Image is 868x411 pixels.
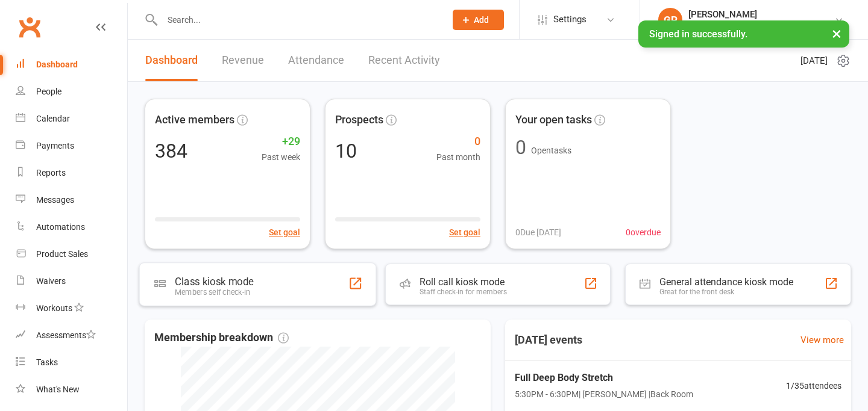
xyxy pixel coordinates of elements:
[16,295,127,322] a: Workouts
[36,114,70,123] div: Calendar
[36,249,88,259] div: Product Sales
[659,288,793,296] div: Great for the front desk
[453,10,504,30] button: Add
[36,168,66,178] div: Reports
[16,349,127,376] a: Tasks
[36,195,74,205] div: Messages
[262,150,300,164] span: Past week
[420,276,507,288] div: Roll call kiosk mode
[553,6,587,33] span: Settings
[36,87,61,96] div: People
[368,40,440,81] a: Recent Activity
[159,11,437,28] input: Search...
[649,28,747,40] span: Signed in successfully.
[16,241,127,268] a: Product Sales
[36,222,85,232] div: Automations
[800,333,844,347] a: View more
[36,330,96,340] div: Assessments
[826,20,848,46] button: ×
[175,288,253,297] div: Members self check-in
[36,60,78,69] div: Dashboard
[474,15,489,25] span: Add
[515,111,592,129] span: Your open tasks
[688,9,834,20] div: [PERSON_NAME]
[155,111,234,129] span: Active members
[515,370,693,386] span: Full Deep Body Stretch
[515,388,693,401] span: 5:30PM - 6:30PM | [PERSON_NAME] | Back Room
[36,276,66,286] div: Waivers
[436,150,480,164] span: Past month
[16,214,127,241] a: Automations
[688,20,834,31] div: Australian School of Meditation & Yoga
[269,226,300,239] button: Set goal
[14,12,45,42] a: Clubworx
[36,357,58,367] div: Tasks
[16,187,127,214] a: Messages
[262,133,300,150] span: +29
[16,78,127,105] a: People
[16,105,127,132] a: Calendar
[335,111,383,129] span: Prospects
[16,159,127,187] a: Reports
[16,268,127,295] a: Waivers
[145,40,198,81] a: Dashboard
[659,276,793,288] div: General attendance kiosk mode
[449,226,480,239] button: Set goal
[658,8,682,32] div: GP
[800,54,828,68] span: [DATE]
[786,379,841,392] span: 1 / 35 attendees
[16,376,127,403] a: What's New
[531,146,571,155] span: Open tasks
[36,385,80,394] div: What's New
[420,288,507,296] div: Staff check-in for members
[155,141,187,161] div: 384
[154,329,289,347] span: Membership breakdown
[16,132,127,159] a: Payments
[505,329,592,351] h3: [DATE] events
[222,40,264,81] a: Revenue
[436,133,480,150] span: 0
[36,303,72,313] div: Workouts
[16,51,127,78] a: Dashboard
[335,141,357,161] div: 10
[288,40,344,81] a: Attendance
[515,226,561,239] span: 0 Due [DATE]
[175,276,253,288] div: Class kiosk mode
[626,226,661,239] span: 0 overdue
[515,138,526,157] div: 0
[16,322,127,349] a: Assessments
[36,141,74,150] div: Payments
